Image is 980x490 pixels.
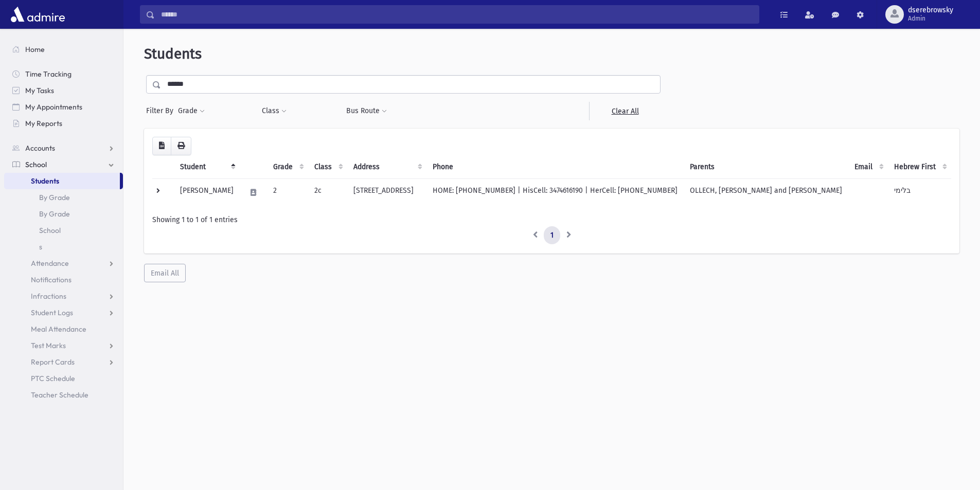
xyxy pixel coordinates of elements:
[171,137,191,155] button: Print
[261,102,287,120] button: Class
[4,370,123,387] a: PTC Schedule
[426,155,684,179] th: Phone
[308,178,347,206] td: 2c
[888,178,951,206] td: בלימי
[31,308,73,317] span: Student Logs
[908,6,953,14] span: dserebrowsky
[146,105,177,116] span: Filter By
[4,99,123,115] a: My Appointments
[155,5,759,24] input: Search
[25,143,55,153] span: Accounts
[144,264,186,282] button: Email All
[25,119,62,128] span: My Reports
[4,337,123,354] a: Test Marks
[144,45,202,62] span: Students
[4,140,123,156] a: Accounts
[267,155,308,179] th: Grade: activate to sort column ascending
[31,357,75,367] span: Report Cards
[684,155,848,179] th: Parents
[152,214,951,225] div: Showing 1 to 1 of 1 entries
[308,155,347,179] th: Class: activate to sort column ascending
[589,102,661,120] a: Clear All
[4,189,123,206] a: By Grade
[267,178,308,206] td: 2
[8,4,67,25] img: AdmirePro
[31,341,66,350] span: Test Marks
[177,102,205,120] button: Grade
[4,222,123,239] a: School
[25,69,72,79] span: Time Tracking
[684,178,848,206] td: OLLECH, [PERSON_NAME] and [PERSON_NAME]
[25,160,47,169] span: School
[4,271,123,288] a: Notifications
[908,14,953,23] span: Admin
[347,155,426,179] th: Address: activate to sort column ascending
[888,155,951,179] th: Hebrew First: activate to sort column ascending
[4,304,123,321] a: Student Logs
[544,226,560,245] a: 1
[31,275,72,284] span: Notifications
[4,156,123,173] a: School
[4,387,123,403] a: Teacher Schedule
[4,82,123,99] a: My Tasks
[4,173,120,189] a: Students
[31,374,75,383] span: PTC Schedule
[25,45,45,54] span: Home
[174,155,240,179] th: Student: activate to sort column descending
[31,292,66,301] span: Infractions
[25,86,54,95] span: My Tasks
[346,102,387,120] button: Bus Route
[152,137,171,155] button: CSV
[31,259,69,268] span: Attendance
[4,41,123,58] a: Home
[174,178,240,206] td: [PERSON_NAME]
[848,155,888,179] th: Email: activate to sort column ascending
[31,390,88,400] span: Teacher Schedule
[4,255,123,271] a: Attendance
[4,206,123,222] a: By Grade
[25,102,82,112] span: My Appointments
[4,321,123,337] a: Meal Attendance
[31,176,59,186] span: Students
[347,178,426,206] td: [STREET_ADDRESS]
[4,115,123,132] a: My Reports
[31,324,86,334] span: Meal Attendance
[426,178,684,206] td: HOME: [PHONE_NUMBER] | HisCell: 3474616190 | HerCell: [PHONE_NUMBER]
[4,239,123,255] a: s
[4,288,123,304] a: Infractions
[4,354,123,370] a: Report Cards
[4,66,123,82] a: Time Tracking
